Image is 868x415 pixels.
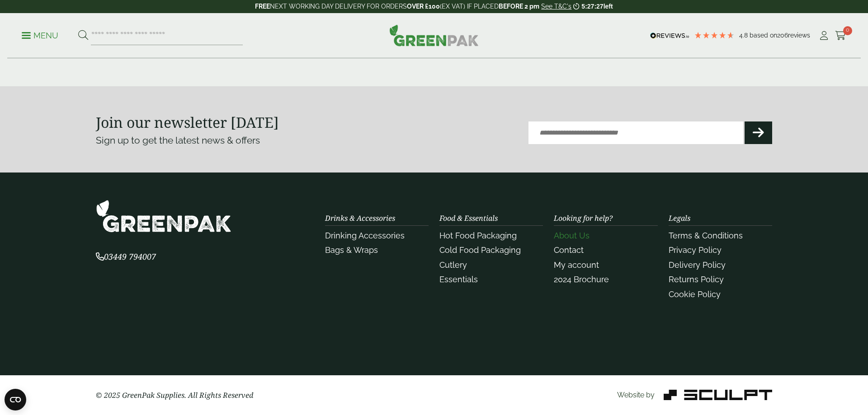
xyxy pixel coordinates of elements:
[843,26,852,35] span: 0
[22,30,58,41] p: Menu
[669,245,722,255] a: Privacy Policy
[96,112,279,132] strong: Join our newsletter [DATE]
[499,3,539,10] strong: BEFORE 2 pm
[439,231,517,240] a: Hot Food Packaging
[604,3,613,10] span: left
[5,389,26,410] button: Open CMP widget
[739,32,750,39] span: 4.8
[96,200,231,233] img: GreenPak Supplies
[541,3,571,10] a: See T&C's
[835,31,846,40] i: Cart
[407,3,440,10] strong: OVER £100
[664,390,772,400] img: Sculpt
[389,24,479,46] img: GreenPak Supplies
[669,231,743,240] a: Terms & Conditions
[255,3,270,10] strong: FREE
[22,30,58,39] a: Menu
[669,275,724,284] a: Returns Policy
[788,32,810,39] span: reviews
[554,260,599,270] a: My account
[96,390,314,401] p: © 2025 GreenPak Supplies. All Rights Reserved
[835,29,846,42] a: 0
[96,251,156,262] span: 03449 794007
[669,260,726,270] a: Delivery Policy
[439,275,478,284] a: Essentials
[325,245,378,255] a: Bags & Wraps
[96,133,400,148] p: Sign up to get the latest news & offers
[439,260,467,270] a: Cutlery
[818,31,830,40] i: My Account
[554,245,584,255] a: Contact
[325,231,405,240] a: Drinking Accessories
[777,32,788,39] span: 206
[554,275,609,284] a: 2024 Brochure
[554,231,590,240] a: About Us
[617,391,655,399] span: Website by
[581,3,603,10] span: 5:27:27
[669,289,721,299] a: Cookie Policy
[439,245,521,255] a: Cold Food Packaging
[96,253,156,261] a: 03449 794007
[650,33,689,39] img: REVIEWS.io
[694,31,735,39] div: 4.79 Stars
[750,32,777,39] span: Based on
